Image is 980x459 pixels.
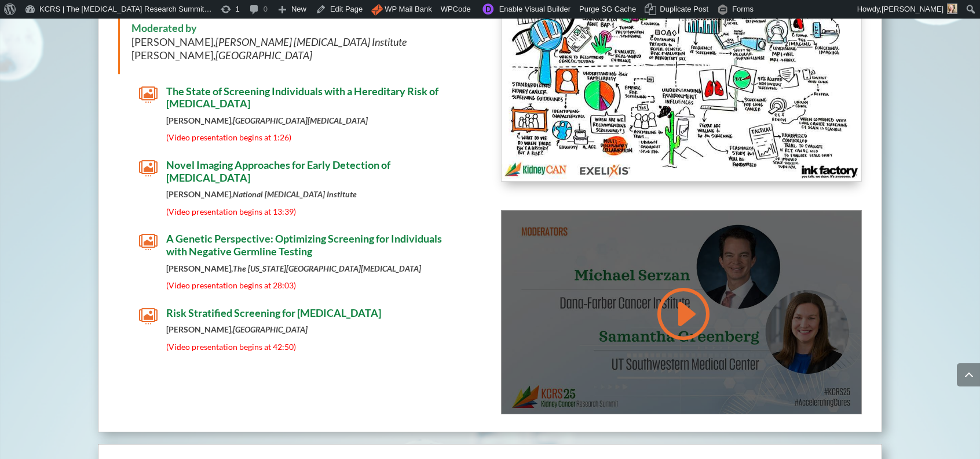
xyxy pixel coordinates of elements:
span: (Video presentation begins at 1:26) [166,132,291,142]
span: (Video presentation begins at 28:03) [166,280,296,290]
span: [PERSON_NAME], [PERSON_NAME], [131,35,407,62]
span: The State of Screening Individuals with a Hereditary Risk of [MEDICAL_DATA] [166,85,438,110]
span:  [139,85,158,104]
strong: [PERSON_NAME], [166,189,357,199]
span: Risk Stratified Screening for [MEDICAL_DATA] [166,306,381,319]
strong: [PERSON_NAME], [166,115,368,125]
em: National [MEDICAL_DATA] Institute [233,189,357,199]
span: [PERSON_NAME] [882,5,944,13]
em: [GEOGRAPHIC_DATA] [233,324,308,334]
strong: [PERSON_NAME], [166,263,421,273]
span: A Genetic Perspective: Optimizing Screening for Individuals with Negative Germline Testing [166,232,442,258]
span:  [139,159,158,178]
em: [US_STATE][GEOGRAPHIC_DATA][MEDICAL_DATA] [248,263,421,273]
em: [GEOGRAPHIC_DATA][MEDICAL_DATA] [233,115,368,125]
em: The [233,263,246,273]
span: (Video presentation begins at 42:50) [166,342,296,352]
span:  [139,307,158,326]
span:  [139,233,158,251]
strong: [PERSON_NAME], [166,324,308,334]
img: icon.png [371,4,383,16]
span: Novel Imaging Approaches for Early Detection of [MEDICAL_DATA] [166,158,390,184]
em: [GEOGRAPHIC_DATA] [215,49,312,62]
em: [PERSON_NAME] [MEDICAL_DATA] Institute [215,35,407,48]
span: (Video presentation begins at 13:39) [166,207,296,216]
strong: Moderated by [131,21,197,34]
